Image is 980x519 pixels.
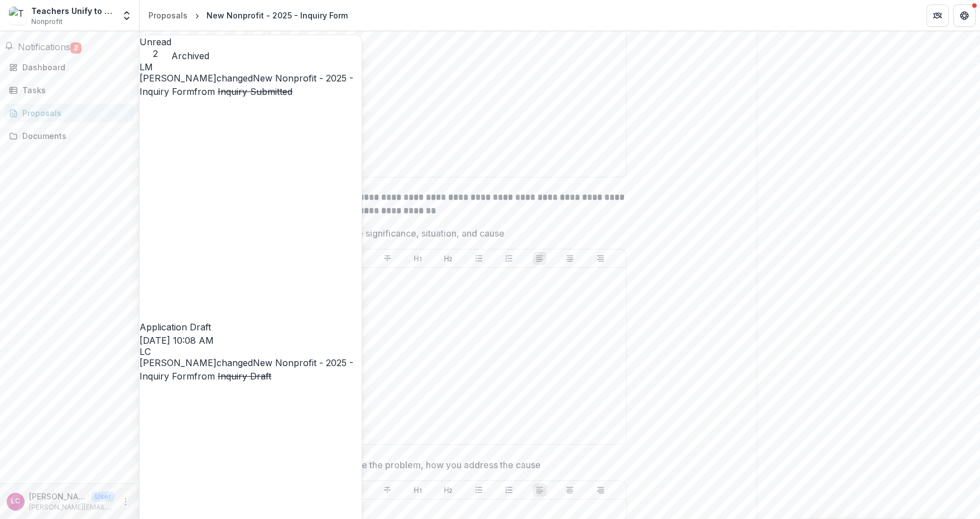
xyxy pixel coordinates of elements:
[140,49,171,59] span: 2
[472,252,486,265] button: Bullet List
[18,41,70,52] span: Notifications
[140,71,362,334] p: changed from
[70,42,81,54] span: 2
[218,371,271,382] s: Inquiry Draft
[563,483,577,497] button: Align Center
[533,483,546,497] button: Align Left
[594,252,607,265] button: Align Right
[11,498,20,505] div: Lisa Cook
[171,49,209,63] button: Archived
[29,491,87,502] p: [PERSON_NAME]
[563,252,577,265] button: Align Center
[4,40,81,54] button: Notifications2
[218,86,292,97] s: Inquiry Submitted
[119,495,132,508] button: More
[140,321,211,333] span: Application Draft
[144,7,192,23] a: Proposals
[4,127,134,145] a: Documents
[31,5,114,17] div: Teachers Unify to End Gun Violence
[533,252,546,265] button: Align Left
[31,17,63,27] span: Nonprofit
[148,9,188,21] div: Proposals
[9,7,27,25] img: Teachers Unify to End Gun Violence
[270,458,541,472] p: Methods: used to solve the problem, how you address the cause
[140,347,362,356] div: Lisa Cook
[4,81,134,99] a: Tasks
[270,227,505,240] p: Problem: including the significance, situation, and cause
[140,357,217,368] span: [PERSON_NAME]
[411,252,425,265] button: Heading 1
[381,252,394,265] button: Strike
[206,9,348,21] div: New Nonprofit - 2025 - Inquiry Form
[140,63,362,71] div: Loida Mendoza
[441,483,455,497] button: Heading 2
[140,334,362,347] p: [DATE] 10:08 AM
[953,4,976,27] button: Get Help
[411,483,425,497] button: Heading 1
[144,7,352,23] nav: breadcrumb
[502,483,516,497] button: Ordered List
[594,483,607,497] button: Align Right
[22,61,126,73] div: Dashboard
[119,4,134,27] button: Open entity switcher
[140,35,171,59] button: Unread
[4,58,134,76] a: Dashboard
[140,73,217,84] span: [PERSON_NAME]
[381,483,394,497] button: Strike
[926,4,949,27] button: Partners
[502,252,516,265] button: Ordered List
[22,84,126,96] div: Tasks
[441,252,455,265] button: Heading 2
[22,107,126,119] div: Proposals
[29,502,114,512] p: [PERSON_NAME][EMAIL_ADDRESS][DOMAIN_NAME]
[92,492,114,502] p: User
[22,130,126,142] div: Documents
[4,104,134,122] a: Proposals
[472,483,486,497] button: Bullet List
